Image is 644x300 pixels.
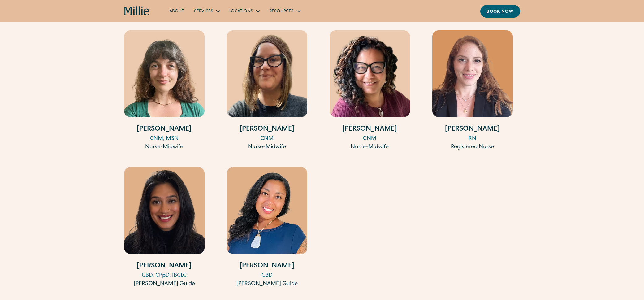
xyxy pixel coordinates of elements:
[224,6,264,16] div: Locations
[269,8,294,15] div: Resources
[432,143,513,151] div: Registered Nurse
[189,6,224,16] div: Services
[227,272,307,280] div: CBD
[227,124,307,135] h4: [PERSON_NAME]
[124,261,205,272] h4: [PERSON_NAME]
[124,30,205,151] a: [PERSON_NAME]CNM, MSNNurse-Midwife
[124,167,205,288] a: [PERSON_NAME]CBD, CPpD, IBCLC[PERSON_NAME] Guide
[486,9,514,15] div: Book now
[227,261,307,272] h4: [PERSON_NAME]
[330,124,410,135] h4: [PERSON_NAME]
[227,135,307,143] div: CNM
[330,30,410,151] a: [PERSON_NAME]CNMNurse-Midwife
[480,5,520,18] a: Book now
[432,135,513,143] div: RN
[227,280,307,288] div: [PERSON_NAME] Guide
[227,30,307,151] a: [PERSON_NAME]CNMNurse-Midwife
[227,143,307,151] div: Nurse-Midwife
[124,124,205,135] h4: [PERSON_NAME]
[264,6,305,16] div: Resources
[432,124,513,135] h4: [PERSON_NAME]
[229,8,253,15] div: Locations
[124,272,205,280] div: CBD, CPpD, IBCLC
[227,167,307,288] a: [PERSON_NAME]CBD[PERSON_NAME] Guide
[164,6,189,16] a: About
[194,8,213,15] div: Services
[124,143,205,151] div: Nurse-Midwife
[330,135,410,143] div: CNM
[330,143,410,151] div: Nurse-Midwife
[124,280,205,288] div: [PERSON_NAME] Guide
[124,135,205,143] div: CNM, MSN
[432,30,513,151] a: [PERSON_NAME]RNRegistered Nurse
[124,6,150,16] a: home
